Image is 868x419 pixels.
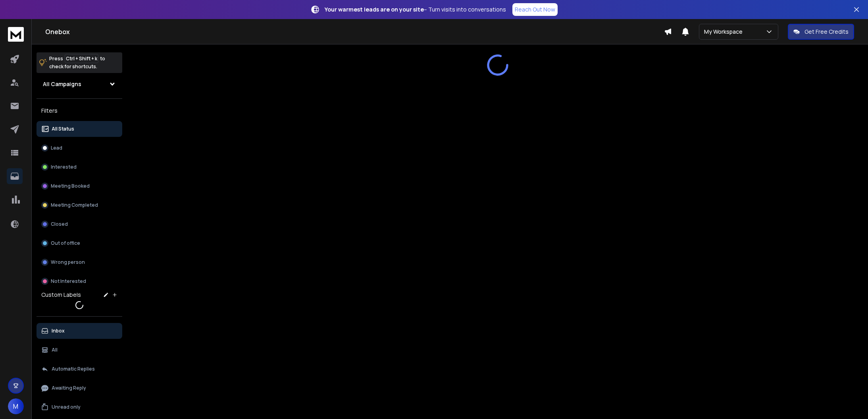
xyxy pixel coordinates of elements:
[37,361,122,377] button: Automatic Replies
[37,178,122,194] button: Meeting Booked
[704,28,746,36] p: My Workspace
[45,27,664,37] h1: Onebox
[788,24,854,40] button: Get Free Credits
[325,6,424,13] strong: Your warmest leads are on your site
[37,197,122,213] button: Meeting Completed
[37,140,122,156] button: Lead
[37,76,122,92] button: All Campaigns
[41,291,81,299] h3: Custom Labels
[37,216,122,232] button: Closed
[51,202,98,208] p: Meeting Completed
[8,398,24,414] button: M
[49,55,105,71] p: Press to check for shortcuts.
[52,126,74,132] p: All Status
[37,380,122,396] button: Awaiting Reply
[51,278,86,284] p: Not Interested
[51,259,85,265] p: Wrong person
[37,273,122,289] button: Not Interested
[65,54,98,63] span: Ctrl + Shift + k
[52,366,95,372] p: Automatic Replies
[8,27,24,42] img: logo
[37,254,122,270] button: Wrong person
[515,6,555,13] p: Reach Out Now
[52,347,58,353] p: All
[804,28,849,36] p: Get Free Credits
[52,385,86,391] p: Awaiting Reply
[52,328,65,334] p: Inbox
[37,342,122,358] button: All
[51,221,68,227] p: Closed
[51,145,62,151] p: Lead
[37,399,122,415] button: Unread only
[512,3,558,16] a: Reach Out Now
[51,183,90,189] p: Meeting Booked
[37,105,122,116] h3: Filters
[37,235,122,251] button: Out of office
[43,80,81,88] h1: All Campaigns
[37,121,122,137] button: All Status
[37,159,122,175] button: Interested
[51,164,77,170] p: Interested
[51,240,80,246] p: Out of office
[325,6,506,13] p: – Turn visits into conversations
[37,323,122,339] button: Inbox
[52,404,81,410] p: Unread only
